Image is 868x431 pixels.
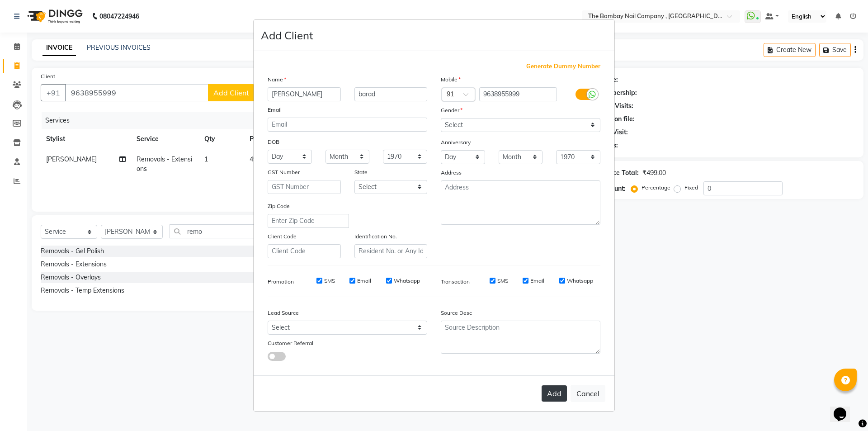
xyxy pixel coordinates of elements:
label: Promotion [268,278,294,286]
span: Generate Dummy Number [526,62,600,71]
h4: Add Client [261,27,313,43]
input: Client Code [268,244,341,258]
label: Client Code [268,232,297,241]
input: Last Name [354,87,428,101]
iframe: chat widget [830,395,859,422]
label: Source Desc [441,309,472,317]
input: Enter Zip Code [268,214,349,228]
label: SMS [497,277,508,285]
label: SMS [324,277,335,285]
label: Customer Referral [268,339,313,347]
label: Whatsapp [567,277,593,285]
label: Identification No. [354,232,397,241]
button: Add [542,385,567,402]
label: Zip Code [268,202,290,210]
label: Address [441,169,462,177]
input: Mobile [479,87,557,101]
label: Mobile [441,76,461,84]
input: Resident No. or Any Id [354,244,428,258]
label: Email [268,106,282,114]
label: Email [357,277,371,285]
label: Name [268,76,286,84]
label: Lead Source [268,309,299,317]
button: Cancel [571,385,605,402]
input: Email [268,118,427,132]
label: DOB [268,138,279,146]
label: State [354,168,368,176]
label: GST Number [268,168,300,176]
label: Gender [441,106,462,114]
label: Anniversary [441,138,471,147]
input: GST Number [268,180,341,194]
input: First Name [268,87,341,101]
label: Whatsapp [394,277,420,285]
label: Transaction [441,278,470,286]
label: Email [530,277,544,285]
